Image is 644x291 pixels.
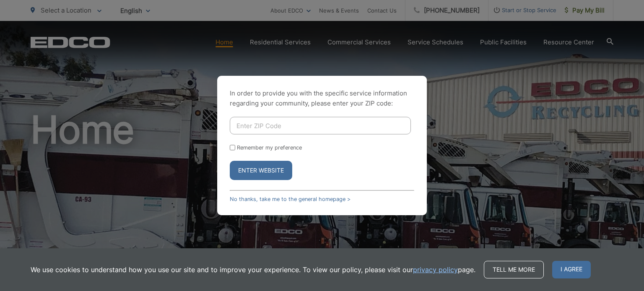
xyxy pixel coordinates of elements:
[230,161,292,180] button: Enter Website
[230,117,411,134] input: Enter ZIP Code
[237,144,302,151] label: Remember my preference
[230,88,414,108] p: In order to provide you with the specific service information regarding your community, please en...
[230,196,351,202] a: No thanks, take me to the general homepage >
[552,261,591,278] span: I agree
[413,265,458,275] a: privacy policy
[484,261,544,278] a: Tell me more
[31,265,475,275] p: We use cookies to understand how you use our site and to improve your experience. To view our pol...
